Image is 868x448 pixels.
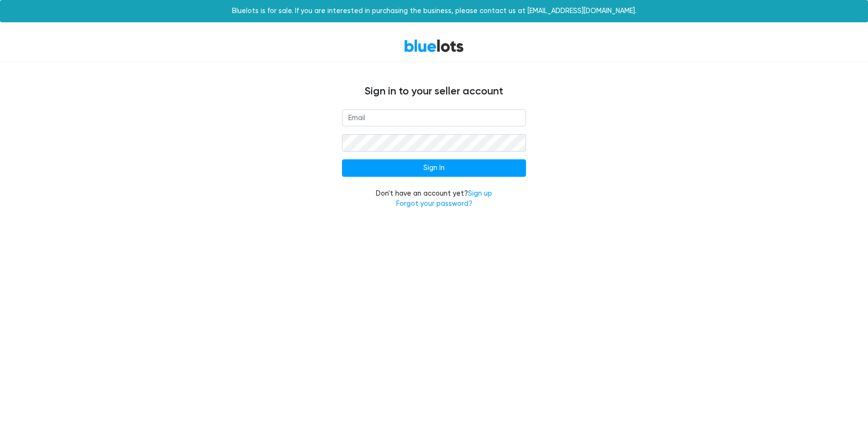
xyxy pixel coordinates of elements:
[143,85,725,98] h4: Sign in to your seller account
[468,189,492,198] a: Sign up
[342,109,526,127] input: Email
[396,200,472,208] a: Forgot your password?
[404,39,464,53] a: BlueLots
[342,159,526,177] input: Sign In
[342,188,526,209] div: Don't have an account yet?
